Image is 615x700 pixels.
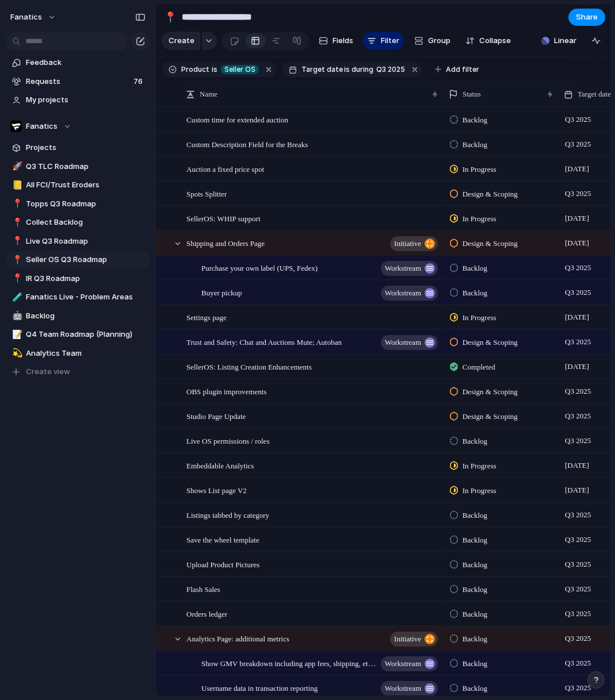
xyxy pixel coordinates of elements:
span: Save the wheel template [186,533,259,546]
span: Orders ledger [186,607,227,620]
span: Design & Scoping [463,411,518,422]
span: Completed [463,361,495,373]
a: 📒All FCI/Trust Eroders [6,176,150,194]
span: Auction a fixed price spot [186,162,264,175]
span: Q3 2025 [562,656,594,670]
a: Requests76 [6,73,150,90]
span: All FCI/Trust Eroders [26,179,146,191]
a: Feedback [6,54,150,71]
span: Q3 2025 [562,409,594,423]
button: isduring [343,63,375,76]
div: 📝 [12,328,20,341]
span: Backlog [463,139,487,151]
button: 📍 [10,217,22,228]
span: Backlog [463,114,487,126]
div: 🤖 [12,309,20,322]
button: Filter [362,32,404,50]
span: Settings page [186,310,227,324]
a: Projects [6,139,150,156]
span: Create [169,35,194,47]
div: 📍Topps Q3 Roadmap [6,195,150,213]
span: Name [200,89,217,100]
div: 📍 [12,234,20,248]
span: My projects [26,94,146,106]
button: initiative [390,632,438,647]
span: Linear [554,35,576,47]
button: 🤖 [10,310,22,322]
span: Q3 2025 [562,632,594,645]
span: In Progress [463,164,496,175]
span: Show GMV breakdown including app fees, shipping, etc., to surface real profit [201,656,377,670]
span: [DATE] [562,483,592,497]
button: fanatics [5,8,62,26]
span: Q3 2025 [562,434,594,448]
span: Custom Description Field for the Breaks [186,137,308,151]
button: 🧪 [10,291,22,303]
span: initiative [394,236,421,252]
span: [DATE] [562,310,592,324]
span: Purchase your own label (UPS, Fedex) [201,261,318,274]
span: Q3 2025 [562,533,594,547]
span: Seller OS Q3 Roadmap [26,254,146,266]
span: workstream [385,334,421,351]
div: 📝Q4 Team Roadmap (Planning) [6,326,150,343]
span: [DATE] [562,162,592,176]
span: Projects [26,142,146,153]
a: 🤖Backlog [6,307,150,325]
span: Q3 2025 [562,286,594,299]
span: Seller OS [224,64,255,75]
span: is [344,64,350,75]
span: Embeddable Analytics [186,459,254,472]
span: Feedback [26,57,146,68]
button: 📒 [10,179,22,191]
div: 💫 [12,347,20,360]
span: Design & Scoping [463,189,518,200]
span: fanatics [10,11,42,23]
span: Q3 TLC Roadmap [26,161,146,172]
span: Flash Sales [186,582,220,595]
div: 🚀 [12,160,20,173]
a: 📍Live Q3 Roadmap [6,233,150,250]
span: Fanatics Live - Problem Areas [26,291,146,303]
span: [DATE] [562,459,592,472]
span: Shipping and Orders Page [186,236,265,249]
div: 📍 [12,216,20,229]
div: 📒 [12,179,20,192]
span: Spots Splitter [186,187,227,200]
span: Username data in transaction reporting [201,681,318,694]
a: 🧪Fanatics Live - Problem Areas [6,289,150,306]
span: Q3 2025 [562,607,594,621]
span: Q3 2025 [562,508,594,522]
button: 📍 [10,273,22,284]
button: Group [408,32,456,50]
span: Create view [26,366,70,378]
span: SellerOS: Listing Creation Enhancements [186,360,312,373]
span: Design & Scoping [463,238,518,249]
div: 📍 [12,253,20,267]
span: In Progress [463,460,496,472]
span: Q3 2025 [562,113,594,126]
div: 📍Collect Backlog [6,214,150,231]
span: Backlog [463,436,487,447]
span: Q3 2025 [562,137,594,151]
span: [DATE] [562,236,592,250]
span: Target date [578,89,611,100]
button: Q3 2025 [374,63,407,76]
span: workstream [385,680,421,697]
a: 📍IR Q3 Roadmap [6,270,150,287]
button: Create view [6,363,150,380]
span: 76 [133,76,145,87]
span: workstream [385,285,421,301]
button: Fanatics [6,118,150,135]
button: Collapse [461,32,515,50]
span: Requests [26,76,130,87]
div: 📍 [12,272,20,285]
button: 📍 [10,236,22,247]
span: Q3 2025 [562,681,594,695]
span: Status [463,89,481,100]
span: Group [428,35,450,47]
